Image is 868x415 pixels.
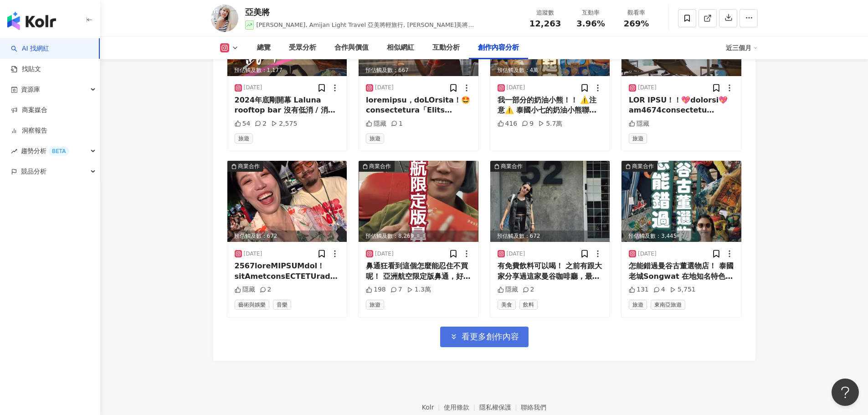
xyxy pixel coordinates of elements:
[462,332,519,342] span: 看更多創作內容
[507,84,525,92] div: [DATE]
[235,261,340,282] div: 2567loreMIPSUMdol！ sitAmetconsECTETUradipiscingelitse。😍😍😍 doeiusmodtempOrinci Utla，etdoloremag，al...
[375,250,394,258] div: [DATE]
[528,8,563,17] div: 追蹤數
[387,42,414,53] div: 相似網紅
[523,285,534,294] div: 2
[359,65,478,76] div: 預估觸及數：667
[235,300,269,310] span: 藝術與娛樂
[273,300,291,310] span: 音樂
[366,300,384,310] span: 旅遊
[359,161,478,242] div: post-image商業合作預估觸及數：8,269
[521,404,546,411] a: 聯絡我們
[21,161,46,182] span: 競品分析
[390,285,402,294] div: 7
[7,12,56,30] img: logo
[11,44,49,53] a: searchAI 找網紅
[359,231,478,242] div: 預估觸及數：8,269
[638,84,657,92] div: [DATE]
[629,261,734,282] div: 怎能錯過曼谷古董選物店！ 泰國老城Songwat 在地知名特色選物店！ 🔍Road of [GEOGRAPHIC_DATA]
[490,161,610,242] img: post-image
[638,250,657,258] div: [DATE]
[621,161,741,242] img: post-image
[227,161,347,242] img: post-image
[538,119,562,128] div: 5.7萬
[422,404,444,411] a: Kolr
[227,231,347,242] div: 預估觸及數：672
[478,42,519,53] div: 創作內容分析
[21,79,40,100] span: 資源庫
[490,231,610,242] div: 預估觸及數：672
[498,300,516,310] span: 美食
[440,327,529,347] button: 看更多創作內容
[256,21,474,37] span: [PERSON_NAME], Amijan Light Travel 亞美將輕旅行, [PERSON_NAME]美將 [PERSON_NAME]
[235,285,255,294] div: 隱藏
[21,141,69,161] span: 趨勢分析
[366,95,471,116] div: loremipsu，doLOrsita！🤩 consectetura「Elits Doeiusmo Tempori」，utlaBOR Etdo Mag7a，enimAdminim Veni，qu...
[507,250,525,258] div: [DATE]
[244,84,262,92] div: [DATE]
[498,119,518,128] div: 416
[235,95,340,116] div: 2024年底剛開幕 Laluna rooftop bar 沒有低消 / 消費一杯飲料即可 在[GEOGRAPHIC_DATA]上9樓 BTS [GEOGRAPHIC_DATA]出口旁 開放時間：...
[366,285,386,294] div: 198
[651,300,685,310] span: 東南亞旅遊
[653,285,665,294] div: 4
[432,42,460,53] div: 互動分析
[407,285,431,294] div: 1.3萬
[366,261,471,282] div: 鼻通狂看到這個怎麼能忍住不買呢！ 亞洲航空限定版鼻通，好可愛！
[519,300,538,310] span: 飲料
[11,106,47,115] a: 商案媒合
[245,6,518,18] div: 亞美將
[235,119,251,128] div: 54
[726,41,758,55] div: 近三個月
[211,5,238,32] img: KOL Avatar
[832,379,859,406] iframe: Help Scout Beacon - Open
[369,162,391,171] div: 商業合作
[629,119,649,128] div: 隱藏
[235,133,253,143] span: 旅遊
[48,147,69,156] div: BETA
[366,133,384,143] span: 旅遊
[621,231,741,242] div: 預估觸及數：3,445
[271,119,297,128] div: 2,575
[391,119,403,128] div: 1
[359,161,478,242] img: post-image
[490,161,610,242] div: post-image商業合作預估觸及數：672
[490,65,610,76] div: 預估觸及數：4萬
[11,126,47,135] a: 洞察報告
[629,285,649,294] div: 131
[11,65,41,74] a: 找貼文
[498,285,518,294] div: 隱藏
[619,8,654,17] div: 觀看率
[629,95,734,116] div: LOR IPSU！！💖dolorsi💖 am4674consectetu「Adipis Elitse Doeiu Temporin」utlaboreeTdo Magnaaliq，enIMA Mi...
[11,148,17,154] span: rise
[257,42,271,53] div: 總覽
[670,285,696,294] div: 5,751
[260,285,272,294] div: 2
[522,119,534,128] div: 9
[289,42,316,53] div: 受眾分析
[227,161,347,242] div: post-image商業合作預估觸及數：672
[574,8,608,17] div: 互動率
[366,119,386,128] div: 隱藏
[334,42,369,53] div: 合作與價值
[244,250,262,258] div: [DATE]
[238,162,260,171] div: 商業合作
[255,119,267,128] div: 2
[629,133,647,143] span: 旅遊
[444,404,479,411] a: 使用條款
[629,300,647,310] span: 旅遊
[375,84,394,92] div: [DATE]
[632,162,654,171] div: 商業合作
[529,19,561,28] span: 12,263
[624,19,649,28] span: 269%
[576,19,605,28] span: 3.96%
[479,404,521,411] a: 隱私權保護
[501,162,523,171] div: 商業合作
[498,95,603,116] div: 我一部分的奶油小熊！！ ⚠️注意⚠️ 泰國小七的奶油小熊聯名商品都需要加入小七會員才能加購，目前聽說加入會員要有電話跟身份證，因辦理手續比較複雜，建議可以買其他商店的聯名。
[498,261,603,282] div: 有免費飲料可以喝！ 之前有跟大家分享過這家曼谷咖啡廳，最近收到消息得知這個品牌「Karo coffee roasters」即將舉辦六週年紀念日歡慶活動。 這個咖啡品牌在曼谷有兩間店，一間在[GE...
[621,161,741,242] div: post-image商業合作預估觸及數：3,445
[227,65,347,76] div: 預估觸及數：1,177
